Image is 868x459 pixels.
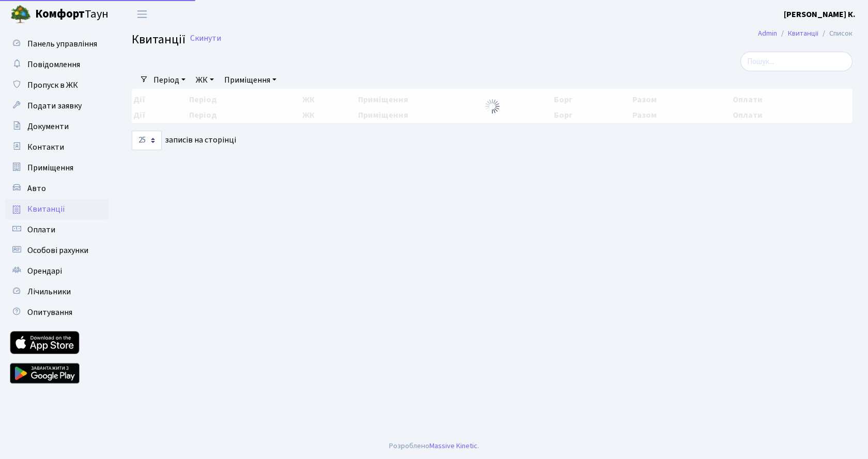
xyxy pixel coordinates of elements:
a: Massive Kinetic [429,440,477,451]
img: Обробка... [484,98,501,115]
nav: breadcrumb [742,23,868,44]
a: Особові рахунки [5,240,109,261]
a: Квитанції [5,199,109,219]
a: Повідомлення [5,54,109,75]
a: Період [149,71,190,89]
span: Особові рахунки [27,245,88,256]
span: Контакти [27,141,64,153]
span: Орендарі [27,265,62,277]
span: Приміщення [27,162,73,173]
a: Опитування [5,302,109,323]
div: Розроблено . [389,440,479,452]
a: Панель управління [5,34,109,54]
span: Лічильники [27,286,71,297]
a: ЖК [192,71,218,89]
span: Опитування [27,307,72,318]
a: Приміщення [220,71,281,89]
a: Лічильники [5,281,109,302]
a: Пропуск в ЖК [5,75,109,96]
a: Орендарі [5,261,109,281]
a: Подати заявку [5,96,109,116]
span: Квитанції [27,203,65,215]
button: Переключити навігацію [129,6,155,23]
select: записів на сторінці [132,131,162,150]
span: Таун [35,6,109,23]
span: Подати заявку [27,100,82,112]
a: [PERSON_NAME] К. [784,8,856,21]
a: Квитанції [788,28,818,39]
img: logo.png [10,4,31,25]
li: Список [818,28,853,39]
a: Контакти [5,137,109,157]
span: Повідомлення [27,59,80,70]
span: Квитанції [132,30,185,49]
span: Панель управління [27,38,97,50]
a: Авто [5,178,109,199]
a: Оплати [5,219,109,240]
a: Admin [758,28,777,39]
span: Пропуск в ЖК [27,80,78,91]
a: Документи [5,116,109,137]
a: Приміщення [5,157,109,178]
span: Документи [27,121,69,132]
b: Комфорт [35,6,85,22]
span: Оплати [27,224,55,235]
span: Авто [27,183,46,194]
label: записів на сторінці [132,131,236,150]
a: Скинути [190,34,221,43]
input: Пошук... [740,52,853,71]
